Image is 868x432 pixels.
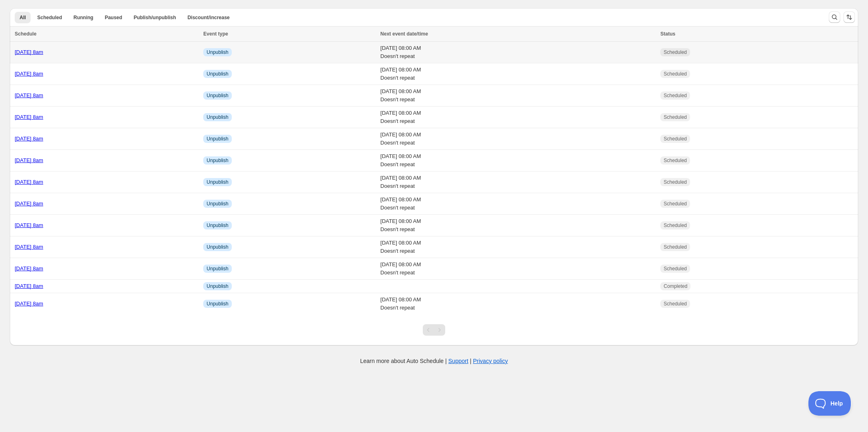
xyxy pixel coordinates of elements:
[844,11,855,23] button: Sort the results
[664,157,687,164] span: Scheduled
[664,71,687,77] span: Scheduled
[378,150,658,171] td: [DATE] 08:00 AM Doesn't repeat
[423,324,445,336] nav: Pagination
[15,283,43,289] a: [DATE] 8am
[664,265,687,272] span: Scheduled
[206,71,228,77] span: Unpublish
[206,157,228,164] span: Unpublish
[20,14,26,21] span: All
[15,49,43,55] a: [DATE] 8am
[378,171,658,193] td: [DATE] 08:00 AM Doesn't repeat
[206,283,228,289] span: Unpublish
[15,92,43,98] a: [DATE] 8am
[15,222,43,228] a: [DATE] 8am
[15,157,43,163] a: [DATE] 8am
[15,31,36,37] span: Schedule
[664,200,687,207] span: Scheduled
[829,11,840,23] button: Search and filter results
[664,301,687,307] span: Scheduled
[380,31,428,37] span: Next event date/time
[206,114,228,120] span: Unpublish
[378,128,658,150] td: [DATE] 08:00 AM Doesn't repeat
[133,14,176,21] span: Publish/unpublish
[473,358,508,364] a: Privacy policy
[15,301,43,307] a: [DATE] 8am
[15,136,43,142] a: [DATE] 8am
[378,107,658,128] td: [DATE] 08:00 AM Doesn't repeat
[378,215,658,236] td: [DATE] 08:00 AM Doesn't repeat
[73,14,93,21] span: Running
[15,244,43,250] a: [DATE] 8am
[206,301,228,307] span: Unpublish
[15,200,43,207] a: [DATE] 8am
[664,244,687,250] span: Scheduled
[15,179,43,185] a: [DATE] 8am
[378,63,658,85] td: [DATE] 08:00 AM Doesn't repeat
[664,222,687,229] span: Scheduled
[15,114,43,120] a: [DATE] 8am
[206,179,228,185] span: Unpublish
[15,71,43,77] a: [DATE] 8am
[664,114,687,120] span: Scheduled
[206,200,228,207] span: Unpublish
[203,31,228,37] span: Event type
[206,49,228,56] span: Unpublish
[660,31,675,37] span: Status
[105,14,122,21] span: Paused
[664,283,687,289] span: Completed
[378,85,658,107] td: [DATE] 08:00 AM Doesn't repeat
[206,136,228,142] span: Unpublish
[664,136,687,142] span: Scheduled
[15,265,43,272] a: [DATE] 8am
[664,92,687,99] span: Scheduled
[378,193,658,215] td: [DATE] 08:00 AM Doesn't repeat
[378,236,658,258] td: [DATE] 08:00 AM Doesn't repeat
[808,391,852,416] iframe: Help Scout Beacon - Open
[206,244,228,250] span: Unpublish
[206,222,228,229] span: Unpublish
[37,14,62,21] span: Scheduled
[664,49,687,56] span: Scheduled
[378,293,658,315] td: [DATE] 08:00 AM Doesn't repeat
[378,258,658,280] td: [DATE] 08:00 AM Doesn't repeat
[206,265,228,272] span: Unpublish
[378,42,658,63] td: [DATE] 08:00 AM Doesn't repeat
[664,179,687,185] span: Scheduled
[187,14,229,21] span: Discount/increase
[206,92,228,99] span: Unpublish
[360,357,508,365] p: Learn more about Auto Schedule | |
[448,358,468,364] a: Support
